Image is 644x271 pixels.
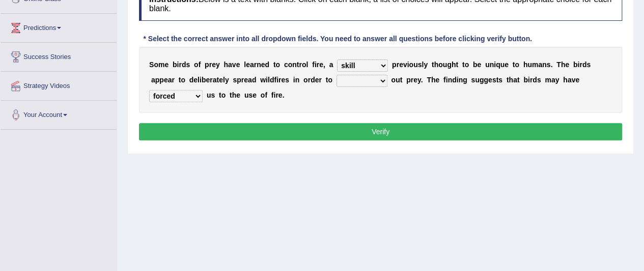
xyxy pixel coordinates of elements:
b: h [523,61,528,69]
b: n [542,61,547,69]
b: i [457,76,459,84]
b: h [563,76,568,84]
b: e [246,61,250,69]
b: o [194,61,199,69]
b: T [556,61,561,69]
b: d [265,61,269,69]
b: s [285,76,289,84]
b: o [303,76,308,84]
b: d [452,76,457,84]
b: , [323,61,325,69]
b: d [252,76,257,84]
b: u [396,76,400,84]
b: f [271,91,274,99]
b: l [268,76,270,84]
b: d [182,61,186,69]
b: t [513,61,515,69]
b: h [232,91,237,99]
b: s [498,76,502,84]
b: a [248,76,252,84]
b: a [513,76,517,84]
b: d [270,76,274,84]
b: e [253,91,257,99]
b: u [207,91,211,99]
b: a [329,61,333,69]
b: b [523,76,528,84]
b: o [181,76,185,84]
b: t [507,76,509,84]
b: e [413,76,417,84]
b: d [311,76,315,84]
b: u [527,61,532,69]
b: e [261,61,265,69]
b: o [221,91,226,99]
b: t [462,61,465,69]
b: o [515,61,519,69]
b: i [293,76,295,84]
b: i [407,61,409,69]
b: a [151,76,155,84]
a: Predictions [1,14,117,39]
b: r [278,76,281,84]
b: r [275,91,278,99]
b: t [297,61,299,69]
b: p [155,76,160,84]
b: l [244,61,246,69]
b: s [537,76,541,84]
b: y [424,61,428,69]
b: y [555,76,559,84]
b: p [205,61,209,69]
b: t [496,76,498,84]
b: u [500,61,505,69]
b: l [223,76,225,84]
b: h [452,61,456,69]
b: i [494,61,496,69]
b: l [198,76,200,84]
b: e [315,76,319,84]
b: e [575,76,579,84]
b: t [517,76,520,84]
b: h [434,61,438,69]
b: e [219,76,223,84]
b: i [315,61,317,69]
b: v [403,61,407,69]
b: v [232,61,236,69]
b: r [209,61,212,69]
b: f [312,61,315,69]
b: i [577,61,579,69]
b: n [295,76,300,84]
a: Your Account [1,101,117,126]
b: o [261,91,265,99]
b: a [250,61,254,69]
b: a [538,61,542,69]
b: a [551,76,555,84]
b: o [328,76,332,84]
b: b [573,61,578,69]
b: n [292,61,297,69]
b: d [533,76,537,84]
b: r [308,76,311,84]
div: * Select the correct answer into all dropdown fields. You need to answer all questions before cli... [139,34,536,44]
b: s [492,76,496,84]
b: v [571,76,575,84]
b: . [550,61,552,69]
b: o [154,61,158,69]
b: . [283,91,285,99]
b: e [236,61,240,69]
b: s [418,61,422,69]
button: Verify [139,123,622,140]
b: g [480,76,484,84]
b: l [422,61,424,69]
b: i [446,76,448,84]
b: r [411,76,413,84]
b: t [179,76,181,84]
b: r [172,76,174,84]
b: s [248,91,253,99]
b: t [456,61,458,69]
b: e [399,61,403,69]
b: e [281,76,285,84]
b: e [164,76,168,84]
b: r [179,61,181,69]
b: h [431,76,436,84]
b: t [216,76,219,84]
